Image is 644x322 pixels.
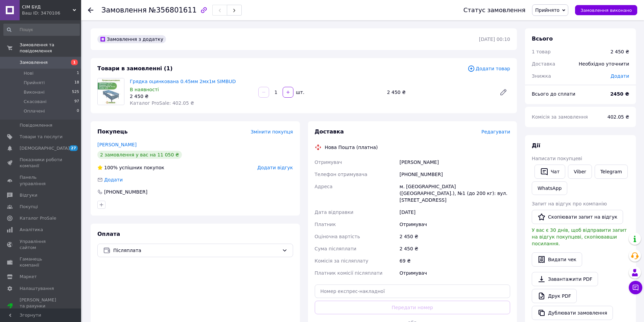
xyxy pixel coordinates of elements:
[532,114,588,120] span: Комісія за замовлення
[294,89,305,96] div: шт.
[103,189,148,195] div: [PHONE_NUMBER]
[20,239,63,251] span: Управління сайтом
[323,144,380,151] div: Нова Пошта (платна)
[398,218,511,230] div: Отримувач
[77,70,79,76] span: 1
[535,7,559,13] span: Прийнято
[398,206,511,218] div: [DATE]
[532,201,607,206] span: Запит на відгук про компанію
[98,78,124,105] img: Грядка оцинкована 0.45мм 2мx1м SIMBUD
[101,6,147,14] span: Замовлення
[611,48,629,55] div: 2 450 ₴
[97,231,120,237] span: Оплата
[97,164,164,171] div: успішних покупок
[398,168,511,180] div: [PHONE_NUMBER]
[20,42,81,54] span: Замовлення та повідомлення
[97,142,137,147] a: [PERSON_NAME]
[104,177,123,182] span: Додати
[595,165,628,179] a: Telegram
[77,108,79,114] span: 0
[315,258,368,264] span: Комісія за післяплату
[24,99,47,105] span: Скасовані
[104,165,118,170] span: 100%
[20,204,38,210] span: Покупці
[20,192,37,198] span: Відгуки
[532,306,613,320] button: Дублювати замовлення
[88,7,93,14] div: Повернутися назад
[398,243,511,255] div: 2 450 ₴
[20,256,63,268] span: Гаманець компанії
[532,272,598,286] a: Завантажити PDF
[315,284,510,298] input: Номер експрес-накладної
[532,35,553,42] span: Всього
[22,10,81,16] div: Ваш ID: 3470106
[532,142,540,149] span: Дії
[481,129,510,134] span: Редагувати
[315,128,344,135] span: Доставка
[20,227,43,233] span: Аналітика
[22,4,73,10] span: СІМ БУД
[130,93,253,100] div: 2 450 ₴
[575,56,633,71] div: Необхідно уточнити
[575,5,637,15] button: Замовлення виконано
[398,156,511,168] div: [PERSON_NAME]
[398,255,511,267] div: 69 ₴
[398,230,511,243] div: 2 450 ₴
[97,35,166,43] div: Замовлення з додатку
[97,151,182,159] div: 2 замовлення у вас на 11 050 ₴
[315,172,367,177] span: Телефон отримувача
[532,91,575,97] span: Всього до сплати
[479,36,510,42] time: [DATE] 00:10
[315,209,354,215] span: Дата відправки
[315,246,357,251] span: Сума післяплати
[580,8,632,13] span: Замовлення виконано
[72,89,79,95] span: 525
[149,6,197,14] span: №356801611
[611,73,629,79] span: Додати
[532,61,555,67] span: Доставка
[20,59,48,66] span: Замовлення
[468,65,510,72] span: Додати товар
[532,227,627,246] span: У вас є 30 днів, щоб відправити запит на відгук покупцеві, скопіювавши посилання.
[568,165,592,179] a: Viber
[532,289,577,303] a: Друк PDF
[20,157,63,169] span: Показники роботи компанії
[20,145,70,151] span: [DEMOGRAPHIC_DATA]
[130,100,194,106] span: Каталог ProSale: 402.05 ₴
[74,99,79,105] span: 97
[257,165,293,170] span: Додати відгук
[20,286,54,292] span: Налаштування
[3,24,80,36] input: Пошук
[24,89,45,95] span: Виконані
[113,247,279,254] span: Післяплата
[130,79,236,84] a: Грядка оцинкована 0.45мм 2мx1м SIMBUD
[20,297,63,316] span: [PERSON_NAME] та рахунки
[532,252,582,267] button: Видати чек
[20,134,63,140] span: Товари та послуги
[532,156,582,161] span: Написати покупцеві
[497,85,510,99] a: Редагувати
[532,49,551,54] span: 1 товар
[97,65,173,72] span: Товари в замовленні (1)
[463,7,526,14] div: Статус замовлення
[315,184,333,189] span: Адреса
[315,222,336,227] span: Платник
[251,129,293,134] span: Змінити покупця
[315,159,342,165] span: Отримувач
[24,108,45,114] span: Оплачені
[69,145,78,151] span: 27
[534,165,565,179] button: Чат
[384,88,494,97] div: 2 450 ₴
[74,80,79,86] span: 18
[315,270,383,276] span: Платник комісії післяплати
[130,87,159,92] span: В наявності
[71,59,78,65] span: 1
[610,91,629,97] b: 2450 ₴
[607,114,629,120] span: 402.05 ₴
[20,215,56,221] span: Каталог ProSale
[20,122,52,128] span: Повідомлення
[532,210,623,224] button: Скопіювати запит на відгук
[20,274,37,280] span: Маркет
[532,73,551,79] span: Знижка
[97,128,128,135] span: Покупець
